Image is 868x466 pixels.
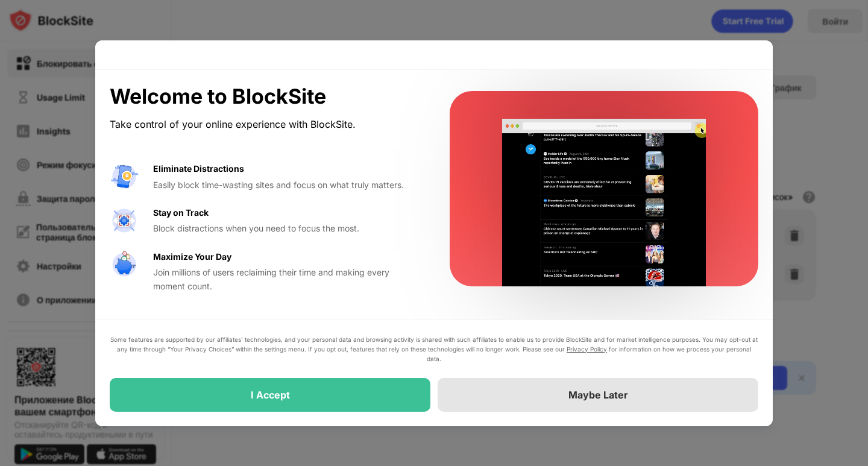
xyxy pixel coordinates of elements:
div: Maybe Later [568,389,628,401]
div: Block distractions when you need to focus the most. [153,222,421,235]
img: value-focus.svg [110,206,139,235]
div: Take control of your online experience with BlockSite. [110,116,421,133]
div: I Accept [251,389,290,401]
img: value-safe-time.svg [110,250,139,279]
div: Some features are supported by our affiliates’ technologies, and your personal data and browsing ... [110,335,758,364]
div: Join millions of users reclaiming their time and making every moment count. [153,266,421,293]
div: Eliminate Distractions [153,162,244,175]
div: Stay on Track [153,206,209,219]
a: Privacy Policy [567,345,607,353]
div: Maximize Your Day [153,250,231,263]
div: Welcome to BlockSite [110,84,421,109]
div: Easily block time-wasting sites and focus on what truly matters. [153,178,421,192]
img: value-avoid-distractions.svg [110,162,139,191]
